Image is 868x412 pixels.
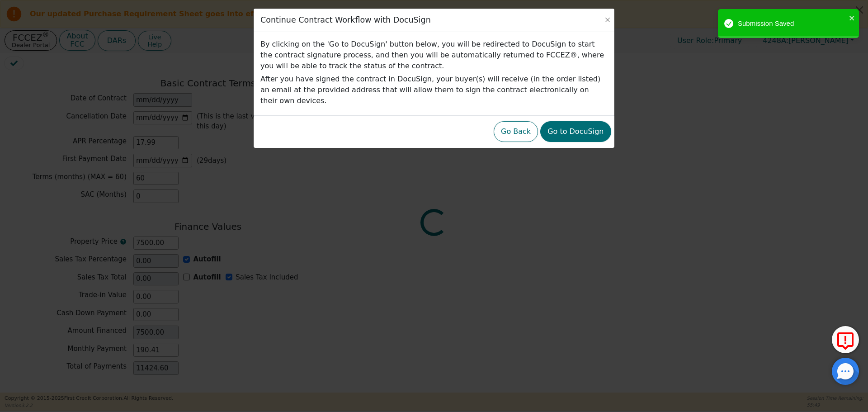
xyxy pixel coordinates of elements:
div: Submission Saved [738,19,846,29]
button: Go to DocuSign [540,121,611,142]
h3: Continue Contract Workflow with DocuSign [260,15,431,25]
button: Report Error to FCC [832,326,859,353]
button: Close [603,15,612,24]
button: close [849,13,855,23]
p: By clicking on the 'Go to DocuSign' button below, you will be redirected to DocuSign to start the... [260,39,608,71]
p: After you have signed the contract in DocuSign, your buyer(s) will receive (in the order listed) ... [260,74,608,106]
button: Go Back [494,121,538,142]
